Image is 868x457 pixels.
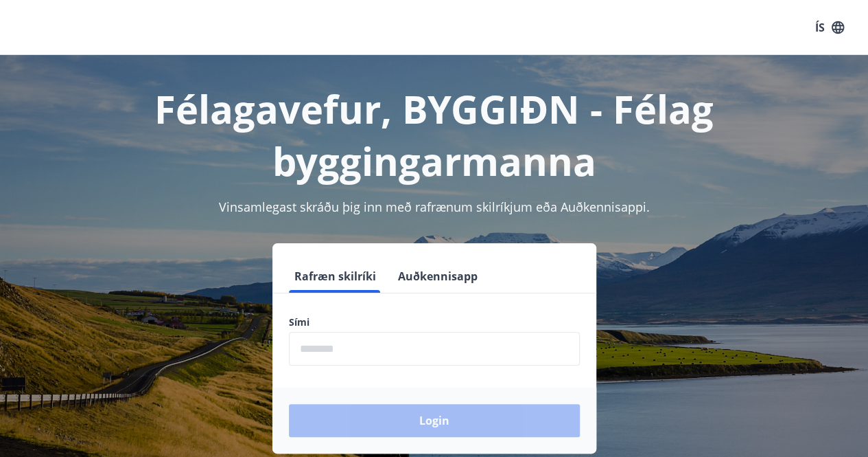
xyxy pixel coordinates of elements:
label: Sími [289,315,580,329]
h1: Félagavefur, BYGGIÐN - Félag byggingarmanna [16,82,852,187]
button: Auðkennisapp [392,260,483,293]
button: Rafræn skilríki [289,260,382,293]
span: Vinsamlegast skráðu þig inn með rafrænum skilríkjum eða Auðkennisappi. [219,199,650,215]
button: ÍS [808,15,852,40]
